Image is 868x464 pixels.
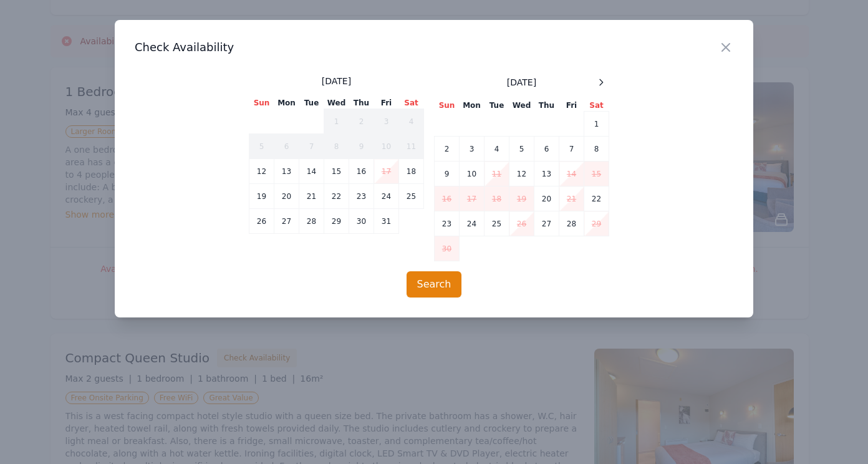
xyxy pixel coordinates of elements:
td: 5 [249,134,274,159]
td: 1 [324,109,349,134]
button: Search [407,271,462,297]
span: [DATE] [507,76,536,89]
td: 29 [584,211,609,236]
th: Wed [509,100,534,112]
th: Fri [559,100,584,112]
td: 9 [435,162,460,186]
td: 1 [584,112,609,137]
td: 5 [509,137,534,162]
td: 14 [299,159,324,184]
td: 30 [435,236,460,261]
h3: Check Availability [135,40,733,55]
th: Tue [299,97,324,109]
td: 27 [534,211,559,236]
td: 3 [374,109,399,134]
td: 26 [509,211,534,236]
td: 31 [374,209,399,234]
td: 20 [534,186,559,211]
th: Wed [324,97,349,109]
td: 6 [534,137,559,162]
td: 21 [299,184,324,209]
th: Mon [274,97,299,109]
td: 19 [249,184,274,209]
td: 14 [559,162,584,186]
td: 30 [349,209,374,234]
td: 25 [485,211,509,236]
td: 2 [349,109,374,134]
td: 21 [559,186,584,211]
td: 20 [274,184,299,209]
td: 28 [299,209,324,234]
th: Tue [485,100,509,112]
td: 7 [559,137,584,162]
td: 23 [349,184,374,209]
td: 16 [435,186,460,211]
span: [DATE] [322,75,351,87]
td: 28 [559,211,584,236]
td: 22 [324,184,349,209]
td: 19 [509,186,534,211]
td: 4 [485,137,509,162]
td: 18 [399,159,424,184]
th: Thu [534,100,559,112]
td: 15 [324,159,349,184]
td: 7 [299,134,324,159]
th: Thu [349,97,374,109]
td: 8 [584,137,609,162]
td: 24 [460,211,485,236]
td: 3 [460,137,485,162]
td: 18 [485,186,509,211]
td: 16 [349,159,374,184]
td: 13 [534,162,559,186]
td: 2 [435,137,460,162]
td: 11 [399,134,424,159]
td: 10 [374,134,399,159]
td: 11 [485,162,509,186]
td: 17 [460,186,485,211]
td: 12 [249,159,274,184]
td: 29 [324,209,349,234]
td: 8 [324,134,349,159]
td: 15 [584,162,609,186]
td: 17 [374,159,399,184]
td: 25 [399,184,424,209]
td: 26 [249,209,274,234]
th: Sat [584,100,609,112]
td: 12 [509,162,534,186]
td: 24 [374,184,399,209]
td: 4 [399,109,424,134]
td: 9 [349,134,374,159]
td: 27 [274,209,299,234]
td: 10 [460,162,485,186]
th: Sat [399,97,424,109]
th: Sun [249,97,274,109]
td: 23 [435,211,460,236]
td: 6 [274,134,299,159]
th: Sun [435,100,460,112]
td: 13 [274,159,299,184]
td: 22 [584,186,609,211]
th: Mon [460,100,485,112]
th: Fri [374,97,399,109]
